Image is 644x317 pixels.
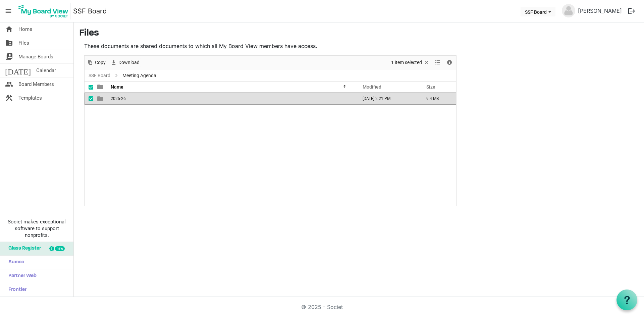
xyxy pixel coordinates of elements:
img: no-profile-picture.svg [562,4,575,17]
span: Board Members [18,77,54,91]
button: Copy [86,58,107,67]
button: logout [625,4,639,18]
button: Details [445,58,454,67]
div: View [432,56,444,70]
span: 1 item selected [390,58,423,67]
span: Download [118,58,140,67]
img: My Board View Logo [16,3,70,19]
span: Size [426,84,435,90]
span: Meeting Agenda [121,71,158,80]
div: Copy [85,56,108,70]
span: Glass Register [5,242,41,255]
div: Download [108,56,142,70]
a: My Board View Logo [16,3,73,19]
span: home [5,22,13,36]
span: Calendar [36,64,56,77]
a: SSF Board [87,71,112,80]
td: is template cell column header type [93,93,109,105]
span: Societ makes exceptional software to support nonprofits. [3,218,70,239]
div: new [55,246,65,251]
h3: Files [79,28,639,39]
span: Frontier [5,283,26,297]
div: Clear selection [389,56,432,70]
button: View dropdownbutton [434,58,442,67]
span: Modified [363,84,381,90]
a: © 2025 - Societ [301,304,343,310]
span: Name [111,84,123,90]
td: September 23, 2025 2:21 PM column header Modified [356,93,419,105]
td: checkbox [85,93,93,105]
a: [PERSON_NAME] [575,4,625,17]
span: 2025-26 [111,96,126,101]
div: Details [444,56,455,70]
span: Templates [18,91,42,105]
span: Partner Web [5,269,37,283]
span: Home [18,22,32,36]
span: Copy [94,58,106,67]
span: switch_account [5,50,13,63]
span: Files [18,36,29,50]
button: Selection [390,58,431,67]
span: Sumac [5,256,24,269]
span: people [5,77,13,91]
span: folder_shared [5,36,13,50]
a: SSF Board [73,4,107,18]
button: SSF Board dropdownbutton [521,7,555,16]
span: [DATE] [5,64,31,77]
button: Download [109,58,141,67]
td: 9.4 MB is template cell column header Size [419,93,456,105]
span: construction [5,91,13,105]
p: These documents are shared documents to which all My Board View members have access. [84,42,457,50]
td: 2025-26 is template cell column header Name [109,93,356,105]
span: menu [2,5,15,17]
span: Manage Boards [18,50,53,63]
